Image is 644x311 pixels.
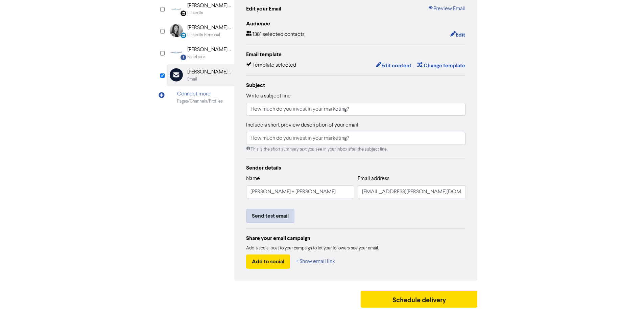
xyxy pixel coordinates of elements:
[177,90,223,98] div: Connect more
[246,61,296,70] div: Template selected
[450,30,466,39] button: Edit
[170,24,183,37] img: LinkedinPersonal
[361,291,478,308] button: Schedule delivery
[246,209,294,223] button: Send test email
[167,42,234,64] div: Facebook [PERSON_NAME] & [PERSON_NAME] Business Advisers LtdFacebook
[246,121,358,129] label: Include a short preview description of your email
[428,5,466,13] a: Preview Email
[246,245,466,252] div: Add a social post to your campaign to let your followers see your email.
[167,20,234,42] div: LinkedinPersonal [PERSON_NAME] ([PERSON_NAME]) FCCALinkedIn Personal
[187,46,231,54] div: [PERSON_NAME] & [PERSON_NAME] Business Advisers Ltd
[246,254,290,269] button: Add to social
[246,50,466,59] div: Email template
[246,5,281,13] div: Edit your Email
[187,10,203,16] div: LinkedIn
[187,24,231,32] div: [PERSON_NAME] ([PERSON_NAME]) FCCA
[246,81,466,89] div: Subject
[187,76,197,83] div: Email
[246,30,305,39] div: 1381 selected contacts
[167,64,234,86] div: [PERSON_NAME] + [PERSON_NAME]Email
[246,164,466,172] div: Sender details
[246,92,291,100] label: Write a subject line
[167,86,234,108] div: Connect morePages/Channels/Profiles
[170,46,183,59] img: Facebook
[246,234,466,242] div: Share your email campaign
[246,20,466,28] div: Audience
[295,254,335,269] button: + Show email link
[417,61,466,70] button: Change template
[246,146,466,153] div: This is the short summary text you see in your inbox after the subject line.
[376,61,412,70] button: Edit content
[187,32,220,38] div: LinkedIn Personal
[170,2,183,15] img: Linkedin
[187,68,231,76] div: [PERSON_NAME] + [PERSON_NAME]
[246,175,260,183] label: Name
[187,54,206,60] div: Facebook
[177,98,223,105] div: Pages/Channels/Profiles
[187,2,231,10] div: [PERSON_NAME] + [PERSON_NAME]
[358,175,389,183] label: Email address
